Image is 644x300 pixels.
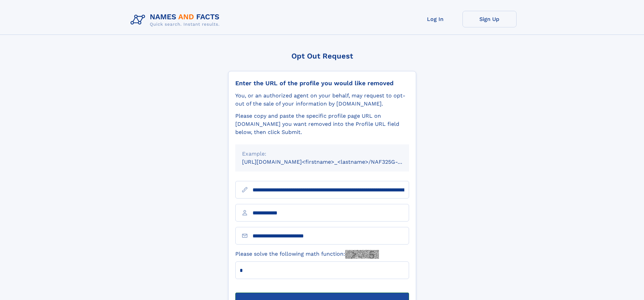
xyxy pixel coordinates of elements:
[462,11,517,27] a: Sign Up
[235,112,409,136] div: Please copy and paste the specific profile page URL on [DOMAIN_NAME] you want removed into the Pr...
[128,11,225,29] img: Logo Names and Facts
[235,92,409,108] div: You, or an authorized agent on your behalf, may request to opt-out of the sale of your informatio...
[242,150,402,158] div: Example:
[408,11,462,27] a: Log In
[235,79,409,87] div: Enter the URL of the profile you would like removed
[242,159,422,165] small: [URL][DOMAIN_NAME]<firstname>_<lastname>/NAF325G-xxxxxxxx
[228,52,416,60] div: Opt Out Request
[235,250,379,259] label: Please solve the following math function:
